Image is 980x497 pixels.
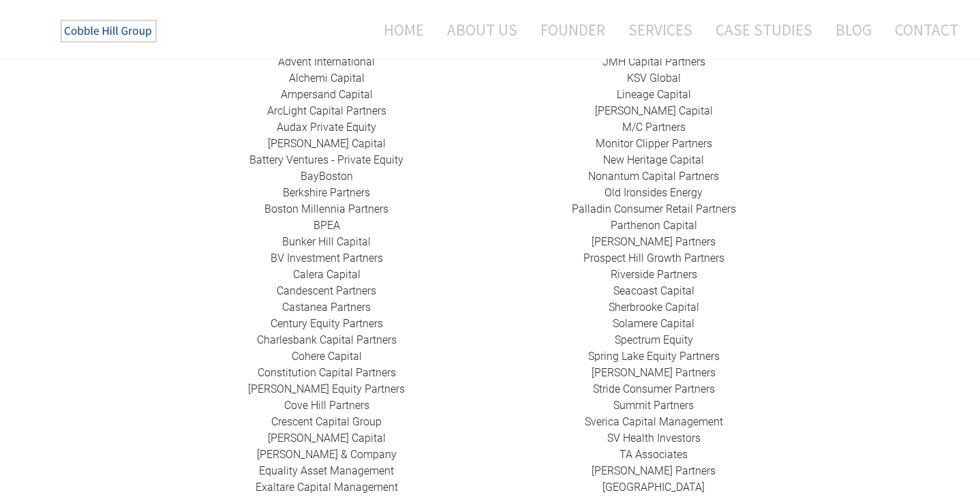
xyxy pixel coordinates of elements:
[282,301,371,314] a: ​Castanea Partners
[52,14,168,48] img: The Cobble Hill Group LLC
[281,88,373,101] a: ​Ampersand Capital
[248,382,405,395] a: ​[PERSON_NAME] Equity Partners
[267,104,386,117] a: ​ArcLight Capital Partners
[705,12,823,48] a: Case Studies
[277,284,376,297] a: Candescent Partners
[249,153,403,166] a: Battery Ventures - Private Equity
[583,252,724,265] a: Prospect Hill Growth Partners
[293,268,361,281] a: Calera Capital
[257,448,397,461] a: [PERSON_NAME] & Company
[271,317,383,330] a: ​Century Equity Partners
[604,186,703,199] a: ​Old Ironsides Energy
[585,415,723,428] a: Sverica Capital Management
[613,399,694,412] a: Summit Partners
[572,202,736,215] a: Palladin Consumer Retail Partners
[256,481,398,494] a: ​Exaltare Capital Management
[588,170,719,183] a: Nonantum Capital Partners
[592,235,716,248] a: ​[PERSON_NAME] Partners
[613,317,694,330] a: Solamere Capital
[602,481,705,494] a: ​[GEOGRAPHIC_DATA]
[615,333,693,346] a: Spectrum Equity
[592,464,716,477] a: [PERSON_NAME] Partners
[437,12,527,48] a: About Us
[257,333,397,346] a: Charlesbank Capital Partners
[282,235,371,248] a: ​Bunker Hill Capital
[592,366,716,379] a: [PERSON_NAME] Partners
[622,121,686,134] a: ​M/C Partners
[301,170,353,183] a: BayBoston
[289,72,365,85] a: Alchemi Capital
[363,12,434,48] a: Home
[607,432,701,445] a: SV Health Investors
[264,202,388,215] a: Boston Millennia Partners
[313,219,340,232] a: BPEA
[268,432,386,445] a: [PERSON_NAME] Capital
[259,464,394,477] a: ​Equality Asset Management
[617,88,691,101] a: Lineage Capital
[627,72,681,85] a: ​KSV Global
[588,350,720,363] a: Spring Lake Equity Partners
[602,55,705,68] a: ​JMH Capital Partners
[292,350,362,363] a: Cohere Capital
[593,382,715,395] a: Stride Consumer Partners
[271,252,383,265] a: BV Investment Partners
[277,121,376,134] a: Audax Private Equity
[596,137,712,150] a: ​Monitor Clipper Partners
[268,137,386,150] a: [PERSON_NAME] Capital
[271,415,382,428] a: ​Crescent Capital Group
[825,12,882,48] a: Blog
[530,12,615,48] a: Founder
[611,268,697,281] a: Riverside Partners
[278,55,375,68] a: Advent International
[885,12,958,48] a: Contact
[603,153,704,166] a: New Heritage Capital
[284,399,369,412] a: Cove Hill Partners
[283,186,370,199] a: Berkshire Partners
[613,284,694,297] a: Seacoast Capital
[595,104,713,117] a: [PERSON_NAME] Capital
[258,366,396,379] a: Constitution Capital Partners
[611,219,697,232] a: ​Parthenon Capital
[619,448,688,461] a: ​TA Associates
[609,301,699,314] a: ​Sherbrooke Capital​
[618,12,703,48] a: Services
